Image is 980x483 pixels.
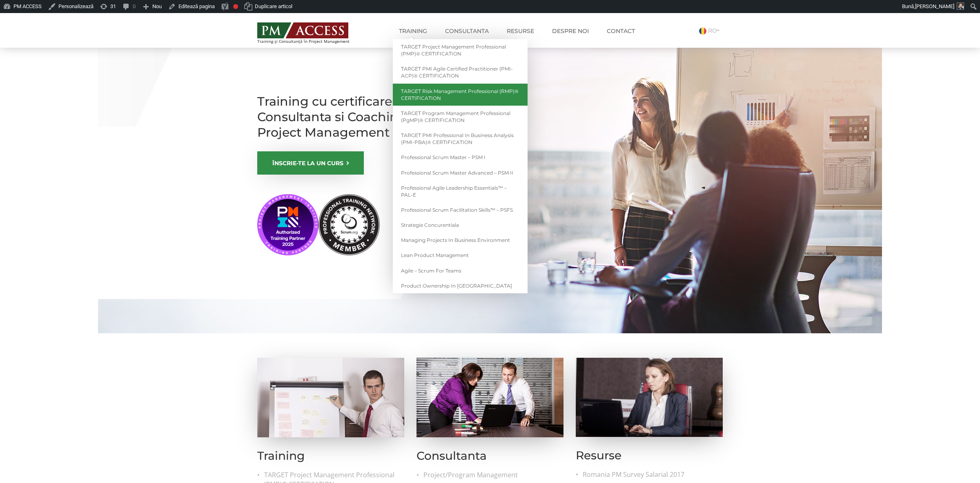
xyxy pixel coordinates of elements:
[393,180,528,202] a: Professional Agile Leadership Essentials™ – PAL-E
[393,106,528,128] a: TARGET Program Management Professional (PgMP)® CERTIFICATION
[393,263,528,278] a: Agile – Scrum for Teams
[393,233,528,248] a: Managing Projects in Business Environment
[257,194,380,255] img: PMI
[393,217,528,233] a: Strategie Concurentiala
[257,22,348,38] img: PM ACCESS - Echipa traineri si consultanti certificati PMP: Narciss Popescu, Mihai Olaru, Monica ...
[915,3,954,9] span: [PERSON_NAME]
[393,248,528,263] a: Lean Product Management
[501,23,540,39] a: Resurse
[546,23,595,39] a: Despre noi
[699,27,723,34] a: RO
[393,128,528,150] a: TARGET PMI Professional in Business Analysis (PMI-PBA)® CERTIFICATION
[393,278,528,293] a: Product Ownership in [GEOGRAPHIC_DATA]
[257,450,404,462] h2: Training
[257,20,365,44] a: Training și Consultanță în Project Management
[393,61,528,83] a: TARGET PMI Agile Certified Practitioner (PMI-ACP)® CERTIFICATION
[393,84,528,106] a: TARGET Risk Management Professional (RMP)® CERTIFICATION
[393,165,528,180] a: Professional Scrum Master Advanced – PSM II
[582,470,723,479] a: Romania PM Survey Salarial 2017
[393,150,528,165] a: Professional Scrum Master – PSM I
[699,27,706,35] img: Romana
[416,450,563,462] h2: Consultanta
[393,23,433,39] a: Training
[439,23,495,39] a: Consultanta
[576,449,723,462] h2: Resurse
[576,358,723,437] img: Resurse
[257,94,486,140] h1: Training cu certificare internationala, Consultanta si Coaching in Project Management si Agile
[257,358,404,437] img: Training
[233,4,238,9] div: Necesită îmbunătățire
[393,39,528,61] a: TARGET Project Management Professional (PMP)® CERTIFICATION
[393,202,528,217] a: Professional Scrum Facilitation Skills™ – PSFS
[416,358,563,437] img: Consultanta
[257,151,364,175] a: ÎNSCRIE-TE LA UN CURS
[601,23,641,39] a: Contact
[257,39,365,44] span: Training și Consultanță în Project Management
[423,470,563,480] a: Project/Program Management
